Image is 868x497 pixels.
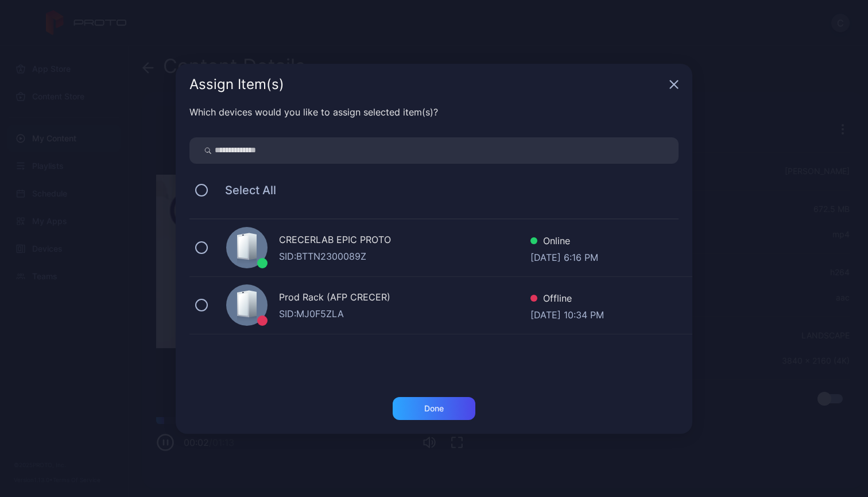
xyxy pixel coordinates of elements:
[279,307,530,321] div: SID: MJ0F5ZLA
[279,233,530,249] div: CRECERLAB EPIC PROTO
[424,404,444,413] div: Done
[530,308,604,319] div: [DATE] 10:34 PM
[279,290,530,307] div: Prod Rack (AFP CRECER)
[530,234,598,251] div: Online
[189,78,665,91] div: Assign Item(s)
[530,291,604,308] div: Offline
[393,397,475,420] button: Done
[214,183,276,197] span: Select All
[279,249,530,263] div: SID: BTTN2300089Z
[189,105,679,119] div: Which devices would you like to assign selected item(s)?
[530,251,598,262] div: [DATE] 6:16 PM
